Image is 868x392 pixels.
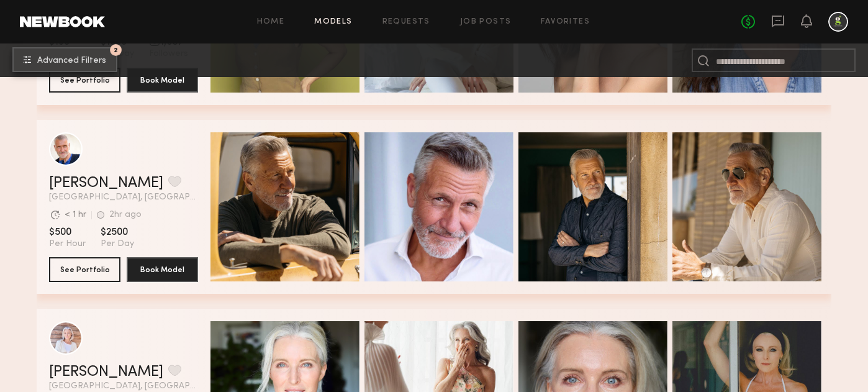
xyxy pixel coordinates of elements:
[12,47,117,72] button: 2Advanced Filters
[101,226,134,239] span: $2500
[49,239,86,250] span: Per Hour
[127,257,198,282] button: Book Model
[541,18,590,26] a: Favorites
[257,18,285,26] a: Home
[127,68,198,93] button: Book Model
[460,18,512,26] a: Job Posts
[109,211,142,219] div: 2hr ago
[382,18,430,26] a: Requests
[49,176,163,191] a: [PERSON_NAME]
[101,239,134,250] span: Per Day
[37,57,106,65] span: Advanced Filters
[49,382,198,391] span: [GEOGRAPHIC_DATA], [GEOGRAPHIC_DATA]
[65,211,86,219] div: < 1 hr
[314,18,352,26] a: Models
[49,226,86,239] span: $500
[114,47,118,53] span: 2
[49,193,198,202] span: [GEOGRAPHIC_DATA], [GEOGRAPHIC_DATA]
[49,68,120,93] button: See Portfolio
[49,257,120,282] button: See Portfolio
[49,365,163,380] a: [PERSON_NAME]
